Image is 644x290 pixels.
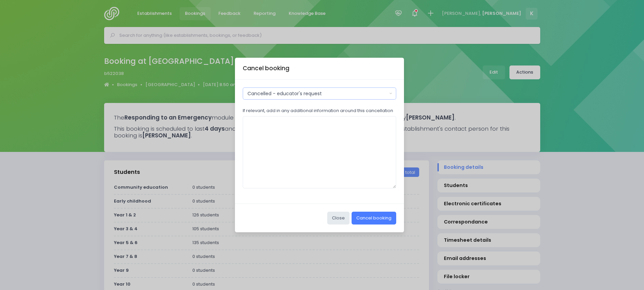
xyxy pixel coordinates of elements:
button: Close [327,212,350,225]
button: Cancelled - educator's request [243,87,397,100]
label: If relevant, add in any additional information around this cancellation [243,107,393,114]
div: Cancelled - educator's request [247,90,387,97]
button: Cancel booking [352,212,396,225]
h5: Cancel booking [243,64,289,73]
